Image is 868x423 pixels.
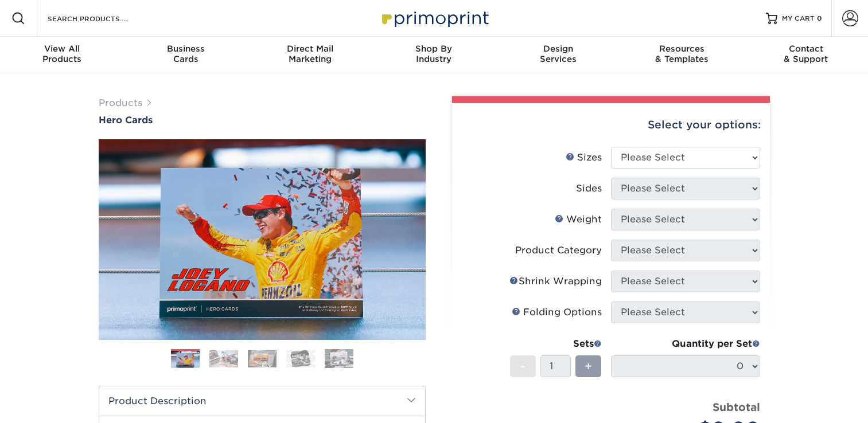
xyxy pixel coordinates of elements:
[99,386,425,416] h2: Product Description
[566,151,602,164] div: Sizes
[620,44,744,64] div: & Templates
[782,14,815,23] span: MY CART
[372,44,496,64] div: Industry
[372,44,496,54] span: Shop By
[744,44,868,64] div: & Support
[99,137,426,342] img: Hero Cards 01
[620,37,744,73] a: Resources& Templates
[744,44,868,54] span: Contact
[496,44,620,54] span: Design
[817,14,822,22] span: 0
[248,350,277,367] img: Hero Cards 03
[372,37,496,73] a: Shop ByIndustry
[248,44,372,54] span: Direct Mail
[99,115,426,126] a: Hero Cards
[46,11,158,25] input: SEARCH PRODUCTS.....
[515,244,602,257] div: Product Category
[512,305,602,319] div: Folding Options
[496,44,620,64] div: Services
[713,401,760,413] strong: Subtotal
[510,337,602,351] div: Sets
[555,213,602,226] div: Weight
[99,97,142,108] a: Products
[286,350,315,367] img: Hero Cards 04
[576,182,602,195] div: Sides
[461,103,761,147] div: Select your options:
[248,37,372,73] a: Direct MailMarketing
[377,6,492,30] img: Primoprint
[611,337,760,351] div: Quantity per Set
[171,351,200,369] img: Hero Cards 01
[124,44,248,54] span: Business
[248,44,372,64] div: Marketing
[620,44,744,54] span: Resources
[509,275,602,288] div: Shrink Wrapping
[496,37,620,73] a: DesignServices
[124,44,248,64] div: Cards
[209,350,238,367] img: Hero Cards 02
[744,37,868,73] a: Contact& Support
[585,358,592,375] span: +
[520,358,526,375] span: -
[325,349,353,369] img: Hero Cards 05
[124,37,248,73] a: BusinessCards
